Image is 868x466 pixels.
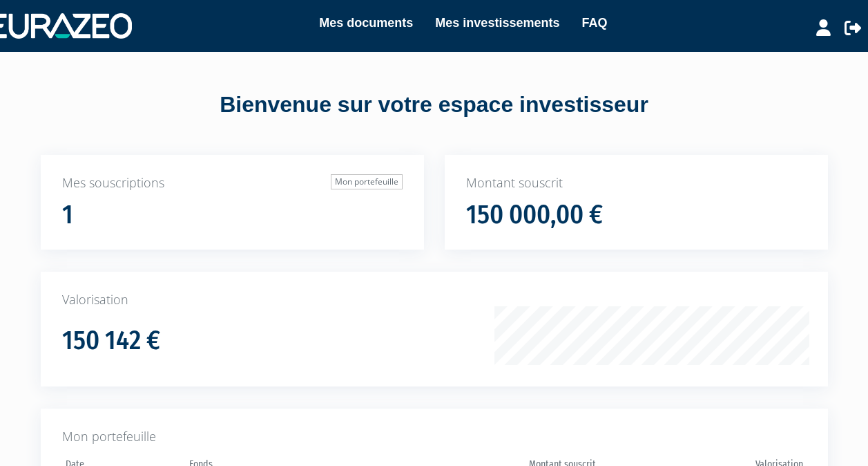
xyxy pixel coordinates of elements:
a: Mon portefeuille [331,174,403,189]
a: Mes documents [319,13,413,32]
p: Montant souscrit [466,174,807,192]
div: Bienvenue sur votre espace investisseur [10,89,858,121]
a: Mes investissements [435,13,559,32]
a: FAQ [581,13,607,32]
h1: 150 142 € [62,326,160,355]
p: Valorisation [62,291,807,309]
p: Mes souscriptions [62,174,403,192]
h1: 1 [62,201,73,230]
h1: 150 000,00 € [466,201,603,230]
p: Mon portefeuille [62,428,807,446]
